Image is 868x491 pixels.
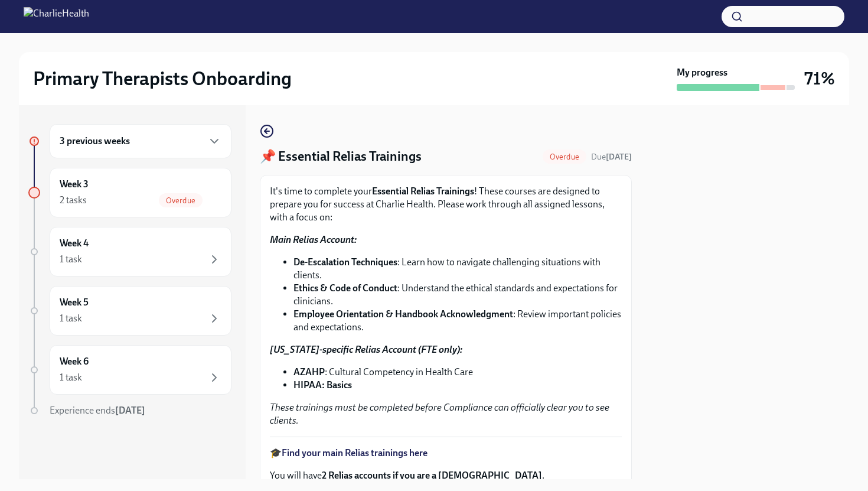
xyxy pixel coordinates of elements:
strong: 2 Relias accounts if you are a [DEMOGRAPHIC_DATA] [322,470,542,481]
strong: Employee Orientation & Handbook Acknowledgment [293,308,513,320]
h6: 3 previous weeks [60,135,130,148]
div: 2 tasks [60,194,87,207]
a: Week 51 task [28,286,231,336]
p: You will have . [270,469,622,482]
span: Experience ends [50,405,145,416]
strong: [US_STATE]-specific Relias Account (FTE only): [270,344,462,355]
strong: Essential Relias Trainings [372,186,474,197]
strong: De-Escalation Techniques [293,256,397,268]
li: : Review important policies and expectations. [293,308,622,334]
h2: Primary Therapists Onboarding [33,67,292,90]
strong: [DATE] [115,405,145,416]
span: August 18th, 2025 09:00 [591,151,632,162]
div: 1 task [60,371,82,384]
p: 🎓 [270,447,622,460]
strong: Ethics & Code of Conduct [293,282,397,294]
h6: Week 4 [60,237,89,250]
span: Due [591,152,632,162]
li: : Cultural Competency in Health Care [293,366,622,379]
p: It's time to complete your ! These courses are designed to prepare you for success at Charlie Hea... [270,185,622,224]
strong: AZAHP [293,366,325,378]
img: CharlieHealth [24,7,89,26]
li: : Understand the ethical standards and expectations for clinicians. [293,282,622,308]
em: These trainings must be completed before Compliance can officially clear you to see clients. [270,402,609,426]
h6: Week 5 [60,296,89,309]
span: Overdue [159,196,203,205]
strong: [DATE] [606,152,632,162]
div: 3 previous weeks [50,124,231,158]
a: Week 41 task [28,227,231,277]
h6: Week 3 [60,178,89,191]
strong: My progress [677,66,727,79]
div: 1 task [60,253,82,266]
h4: 📌 Essential Relias Trainings [260,148,422,165]
a: Find your main Relias trainings here [282,447,428,459]
strong: HIPAA: Basics [293,379,352,391]
strong: Main Relias Account: [270,234,357,245]
span: Overdue [543,152,586,161]
h3: 71% [804,68,835,89]
a: Week 61 task [28,345,231,395]
h6: Week 6 [60,355,89,368]
a: Week 32 tasksOverdue [28,168,231,217]
div: 1 task [60,312,82,325]
li: : Learn how to navigate challenging situations with clients. [293,256,622,282]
